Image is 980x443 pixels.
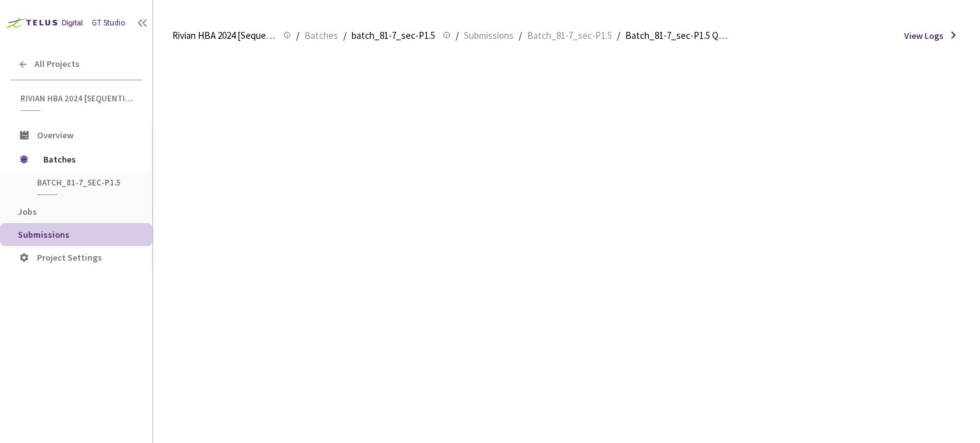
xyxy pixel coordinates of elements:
span: batch_81-7_sec-P1.5 [37,177,131,188]
span: Overview [37,129,73,141]
a: Batch_81-7_sec-P1.5 [524,28,614,42]
span: Rivian HBA 2024 [Sequential] [172,28,276,43]
span: Submissions [464,28,514,43]
a: Submissions [461,28,516,42]
li: / [617,28,620,43]
span: Project Settings [37,252,102,263]
span: Batches [304,28,338,43]
li: / [519,28,522,43]
li: / [343,28,346,43]
div: GT Studio [92,17,126,29]
li: / [456,28,459,43]
span: Batch_81-7_sec-P1.5 [527,28,612,43]
span: batch_81-7_sec-P1.5 [352,28,435,43]
a: Batches [302,28,341,42]
span: Jobs [18,206,37,217]
span: Batch_81-7_sec-P1.5 QC - [DATE] [625,28,729,43]
span: Batches [43,147,131,172]
span: Rivian HBA 2024 [Sequential] [20,93,135,104]
span: All Projects [34,59,80,69]
span: Submissions [18,229,70,240]
span: View Logs [904,29,944,42]
li: / [296,28,299,43]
